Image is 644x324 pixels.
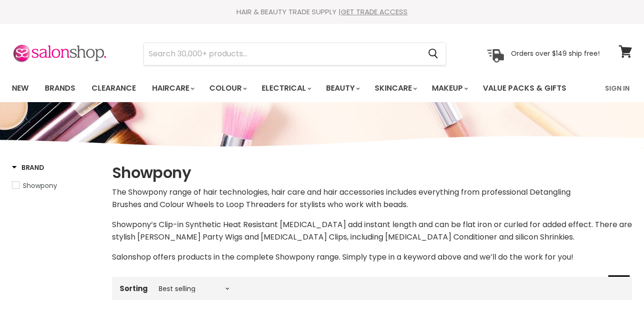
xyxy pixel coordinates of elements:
[145,78,200,98] a: Haircare
[112,163,632,183] h1: Showpony
[112,186,632,211] p: The Showpony range of hair technologies, hair care and hair accessories includes everything from ...
[599,78,635,98] a: Sign In
[112,186,632,263] div: Salonshop offers products in the complete Showpony range. Simply type in a keyword above and we’l...
[112,219,632,243] p: Showpony’s Clip-in Synthetic Heat Resistant [MEDICAL_DATA] add instant length and can be flat iro...
[5,78,36,98] a: New
[23,181,57,190] span: Showpony
[511,49,600,58] p: Orders over $149 ship free!
[12,163,44,172] h3: Brand
[202,78,253,98] a: Colour
[341,7,408,17] a: GET TRADE ACCESS
[38,78,82,98] a: Brands
[143,42,446,65] form: Product
[476,78,573,98] a: Value Packs & Gifts
[5,74,586,102] ul: Main menu
[319,78,366,98] a: Beauty
[84,78,143,98] a: Clearance
[144,43,420,65] input: Search
[368,78,423,98] a: Skincare
[255,78,317,98] a: Electrical
[12,180,100,191] a: Showpony
[120,284,148,293] label: Sorting
[425,78,474,98] a: Makeup
[420,43,446,65] button: Search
